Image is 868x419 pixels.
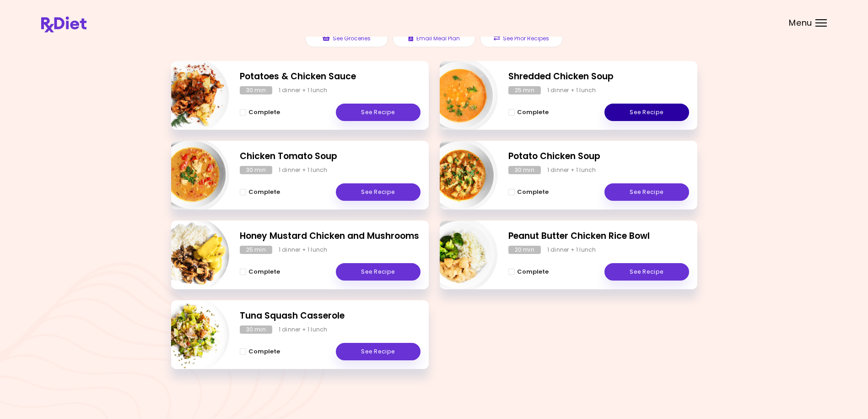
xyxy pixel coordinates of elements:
div: 1 dinner + 1 lunch [279,246,328,254]
button: Complete - Peanut Butter Chicken Rice Bowl [508,266,549,277]
h2: Tuna Squash Casserole [240,309,421,323]
a: See Recipe - Honey Mustard Chicken and Mushrooms [336,263,421,281]
img: Info - Potatoes & Chicken Sauce [153,57,229,133]
div: 25 min [240,246,272,254]
img: Info - Peanut Butter Chicken Rice Bowl [422,217,498,293]
span: Complete [248,348,280,355]
span: Complete [517,268,549,276]
h2: Chicken Tomato Soup [240,150,421,163]
div: 1 dinner + 1 lunch [547,246,596,254]
span: Complete [517,109,549,116]
div: 20 min [508,246,541,254]
a: See Recipe - Chicken Tomato Soup [336,183,421,201]
button: Complete - Chicken Tomato Soup [240,187,280,198]
button: Complete - Shredded Chicken Soup [508,107,549,118]
img: Info - Honey Mustard Chicken and Mushrooms [153,217,229,293]
img: Info - Chicken Tomato Soup [153,137,229,213]
span: Menu [789,19,812,27]
a: See Recipe - Potato Chicken Soup [604,183,689,201]
div: 25 min [508,86,541,94]
button: Complete - Honey Mustard Chicken and Mushrooms [240,266,280,277]
div: 1 dinner + 1 lunch [279,325,328,334]
button: Email Meal Plan [393,30,475,47]
button: Complete - Potato Chicken Soup [508,187,549,198]
img: Info - Potato Chicken Soup [422,137,498,213]
img: RxDiet [41,17,86,33]
button: See Prior Recipes [480,30,563,47]
img: Info - Tuna Squash Casserole [153,297,229,373]
a: See Recipe - Tuna Squash Casserole [336,343,421,360]
a: See Recipe - Peanut Butter Chicken Rice Bowl [604,263,689,281]
h2: Honey Mustard Chicken and Mushrooms [240,230,421,243]
div: 30 min [240,325,272,334]
span: Complete [517,188,549,196]
h2: Shredded Chicken Soup [508,70,689,83]
div: 1 dinner + 1 lunch [547,86,596,94]
div: 30 min [240,86,272,94]
img: Info - Shredded Chicken Soup [422,57,498,133]
button: Complete - Tuna Squash Casserole [240,346,280,357]
div: 1 dinner + 1 lunch [279,86,328,94]
div: 30 min [508,166,541,174]
div: 30 min [240,166,272,174]
div: 1 dinner + 1 lunch [547,166,596,174]
h2: Peanut Butter Chicken Rice Bowl [508,230,689,243]
button: Complete - Potatoes & Chicken Sauce [240,107,280,118]
span: Complete [248,188,280,196]
h2: Potatoes & Chicken Sauce [240,70,421,83]
button: See Groceries [305,30,388,47]
span: Complete [248,268,280,276]
a: See Recipe - Potatoes & Chicken Sauce [336,104,421,121]
a: See Recipe - Shredded Chicken Soup [604,104,689,121]
div: 1 dinner + 1 lunch [279,166,328,174]
span: Complete [248,109,280,116]
h2: Potato Chicken Soup [508,150,689,163]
